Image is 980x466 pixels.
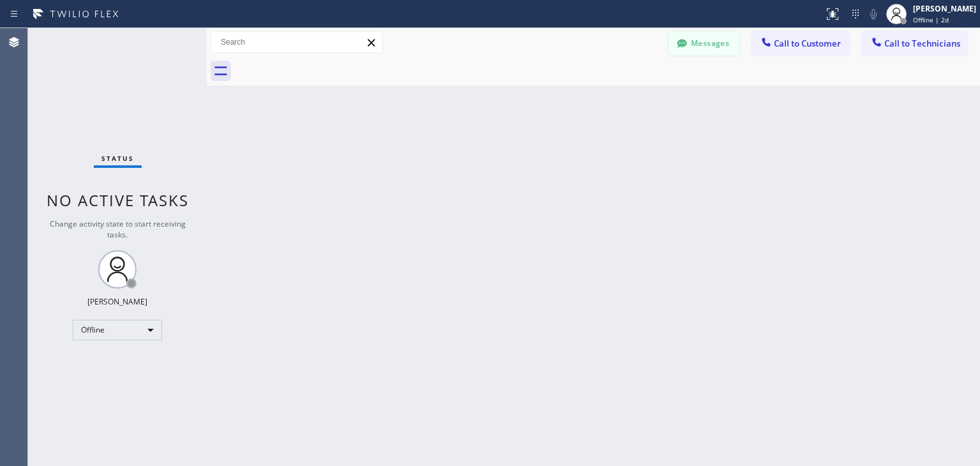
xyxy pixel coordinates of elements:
span: Call to Technicians [884,38,960,49]
button: Call to Customer [752,31,849,56]
button: Mute [865,5,882,23]
div: Offline [73,320,162,340]
span: Offline | 2d [913,15,949,24]
span: Change activity state to start receiving tasks. [50,218,186,240]
button: Call to Technicians [862,31,967,56]
button: Messages [669,31,739,56]
span: No active tasks [47,190,189,211]
span: Call to Customer [774,38,841,49]
div: [PERSON_NAME] [87,296,147,307]
input: Search [211,32,382,52]
div: [PERSON_NAME] [913,3,976,14]
span: Status [101,154,134,163]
